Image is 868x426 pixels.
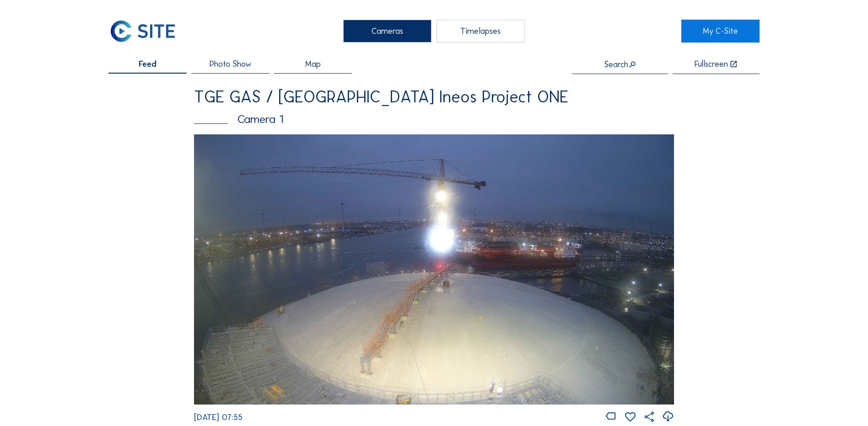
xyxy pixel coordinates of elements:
[305,60,321,68] span: Map
[343,20,431,43] div: Cameras
[108,20,187,43] a: C-SITE Logo
[681,20,760,43] a: My C-Site
[194,134,674,404] img: Image
[194,113,674,125] div: Camera 1
[695,60,728,69] div: Fullscreen
[210,60,251,68] span: Photo Show
[108,20,177,43] img: C-SITE Logo
[194,412,243,422] span: [DATE] 07:55
[194,89,674,105] div: TGE GAS / [GEOGRAPHIC_DATA] Ineos Project ONE
[437,20,525,43] div: Timelapses
[139,60,156,68] span: Feed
